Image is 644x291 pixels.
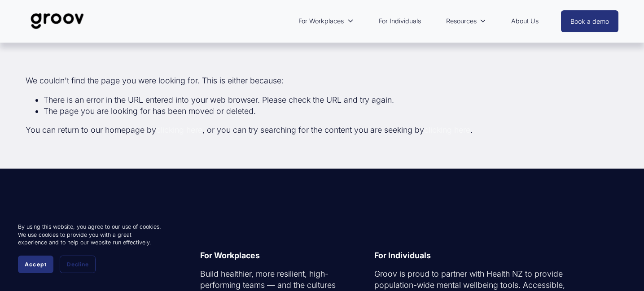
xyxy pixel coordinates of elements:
strong: For Workplaces [200,251,260,260]
section: Cookie banner [9,214,171,282]
strong: For Individuals [374,251,431,260]
a: clicking here [156,125,202,135]
p: By using this website, you agree to our use of cookies. We use cookies to provide you with a grea... [18,223,162,247]
span: Decline [67,261,88,268]
img: Groov | Unlock Human Potential at Work and in Life [26,6,89,36]
p: You can return to our homepage by , or you can try searching for the content you are seeking by . [26,125,618,136]
span: Accept [25,261,47,268]
a: Book a demo [561,10,618,32]
button: Accept [18,256,53,273]
li: There is an error in the URL entered into your web browser. Please check the URL and try again. [44,95,618,106]
a: folder dropdown [442,11,491,31]
li: The page you are looking for has been moved or deleted. [44,106,618,117]
a: clicking here [424,125,470,135]
span: For Workplaces [298,15,344,27]
span: Resources [446,15,477,27]
button: Decline [60,256,96,273]
a: folder dropdown [294,11,358,31]
p: We couldn't find the page you were looking for. This is either because: [26,50,618,87]
a: About Us [507,11,543,31]
a: For Individuals [374,11,425,31]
